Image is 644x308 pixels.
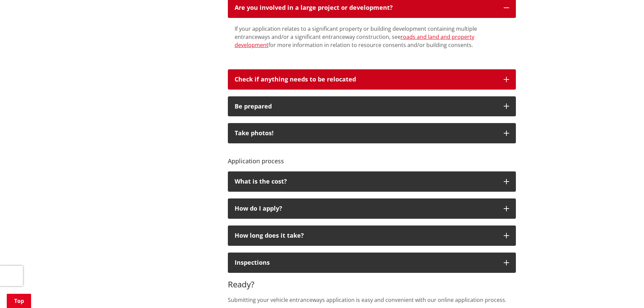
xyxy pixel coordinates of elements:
[235,205,497,212] div: How do I apply?
[228,171,516,192] button: What is the cost?
[235,178,497,185] div: What is the cost?
[228,198,516,219] button: How do I apply?
[7,294,31,308] a: Top
[228,296,516,304] p: Submitting your vehicle entranceways application is easy and convenient with our online applicati...
[613,280,637,304] iframe: Messenger Launcher
[235,33,474,49] a: roads and land and property development
[228,123,516,143] button: Take photos!
[235,259,497,266] div: Inspections
[235,4,497,11] p: Are you involved in a large project or development?
[228,226,516,246] button: How long does it take?
[235,232,497,239] div: How long does it take?
[228,96,516,117] button: Be prepared
[228,150,516,165] h4: Application process
[228,253,516,273] button: Inspections
[235,76,497,83] p: Check if anything needs to be relocated
[235,130,497,137] div: Take photos!
[235,25,509,49] p: If your application relates to a significant property or building development containing multiple...
[235,103,497,110] div: Be prepared
[228,280,516,289] h3: Ready?
[228,69,516,90] button: Check if anything needs to be relocated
